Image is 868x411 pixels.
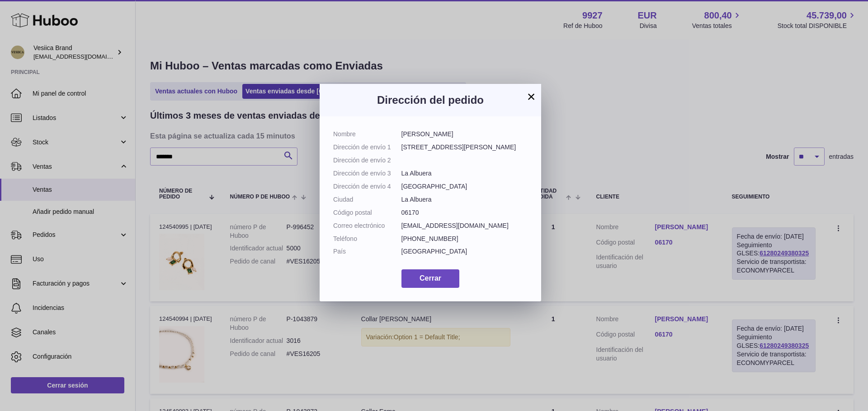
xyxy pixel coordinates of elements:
dd: [PERSON_NAME] [401,130,528,139]
dd: [STREET_ADDRESS][PERSON_NAME] [401,143,528,152]
dt: Correo electrónico [333,222,401,230]
span: Cerrar [420,274,441,282]
dt: Nombre [333,130,401,139]
dt: Dirección de envío 2 [333,156,401,165]
button: × [526,91,537,102]
dt: Código postal [333,208,401,217]
dd: 06170 [401,208,528,217]
dt: Dirección de envío 3 [333,169,401,178]
dt: Teléfono [333,235,401,243]
dd: [EMAIL_ADDRESS][DOMAIN_NAME] [401,222,528,230]
dt: Dirección de envío 1 [333,143,401,152]
button: Cerrar [401,269,459,288]
dd: La Albuera [401,195,528,204]
dd: [GEOGRAPHIC_DATA] [401,182,528,191]
dd: La Albuera [401,169,528,178]
dt: Ciudad [333,195,401,204]
dt: Dirección de envío 4 [333,182,401,191]
dt: País [333,247,401,256]
h3: Dirección del pedido [333,93,528,107]
dd: [GEOGRAPHIC_DATA] [401,247,528,256]
dd: [PHONE_NUMBER] [401,235,528,243]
